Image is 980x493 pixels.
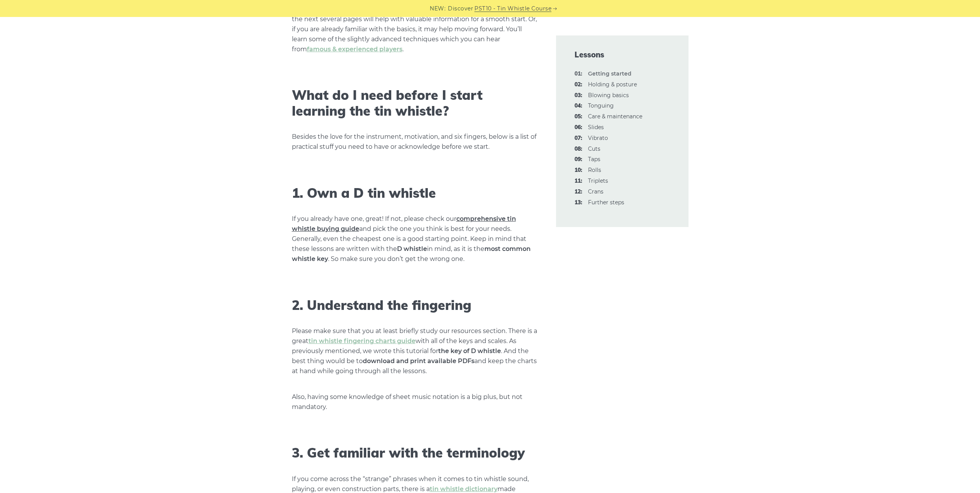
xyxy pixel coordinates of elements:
a: PST10 - Tin Whistle Course [474,4,551,13]
span: NEW: [430,4,446,13]
a: tin whistle fingering charts guide [308,337,415,345]
span: 12: [575,187,582,197]
p: Besides the love for the instrument, motivation, and six fingers, below is a list of practical st... [292,132,538,152]
a: 09:Taps [588,156,600,163]
a: 07:Vibrato [588,135,608,141]
a: 13:Further steps [588,199,624,206]
h2: 2. Understand the fingering [292,298,538,313]
a: 04:Tonguing [588,102,614,109]
h2: 1. Own a D tin whistle [292,185,538,201]
strong: D whistle [397,245,427,252]
a: tin whistle dictionary [430,485,498,493]
a: 10:Rolls [588,167,601,173]
span: 09: [575,155,582,164]
span: 03: [575,91,582,100]
strong: Getting started [588,70,632,77]
span: Discover [448,4,473,13]
span: 10: [575,166,582,175]
span: 05: [575,112,582,121]
span: 06: [575,123,582,132]
a: 03:Blowing basics [588,92,629,99]
h2: 3. Get familiar with the terminology [292,445,538,461]
a: 06:Slides [588,124,604,131]
span: 02: [575,80,582,89]
strong: download and print available PDFs [363,357,474,365]
a: famous & experienced players [307,45,402,53]
a: 11:Triplets [588,177,608,184]
a: 05:Care & maintenance [588,113,642,120]
strong: the key of D whistle [438,347,501,355]
p: Also, having some knowledge of sheet music notation is a big plus, but not mandatory. [292,392,538,412]
a: 02:Holding & posture [588,81,637,88]
span: 08: [575,145,582,154]
h2: What do I need before I start learning the tin whistle? [292,87,538,119]
p: Please make sure that you at least briefly study our resources section. There is a great with all... [292,326,538,376]
span: Lessons [575,49,670,60]
span: 11: [575,177,582,186]
a: 08:Cuts [588,145,600,152]
a: 12:Crans [588,188,603,195]
span: 01: [575,69,582,79]
p: If you already have one, great! If not, please check our and pick the one you think is best for y... [292,214,538,264]
span: 07: [575,134,582,143]
span: 04: [575,101,582,111]
span: 13: [575,198,582,207]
